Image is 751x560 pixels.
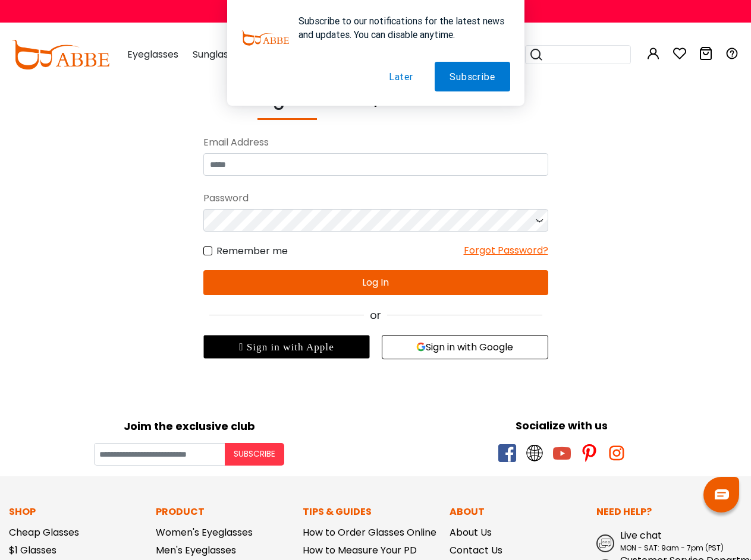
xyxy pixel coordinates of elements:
span: youtube [553,444,571,462]
span: twitter [526,444,543,462]
p: About [450,505,585,519]
div: Socialize with us [382,417,743,434]
a: About Us [450,526,492,539]
img: chat [715,489,729,499]
button: Sign in with Google [382,335,548,359]
span: MON - SAT: 9am - 7pm (PST) [620,543,724,553]
div: Password [203,188,548,209]
p: Shop [9,505,144,519]
a: How to Order Glasses Online [303,526,436,539]
a: Men's Eyeglasses [156,543,236,557]
a: $1 Glasses [9,543,56,557]
a: Contact Us [450,543,502,557]
span: facebook [498,444,516,462]
div: or [203,307,548,323]
p: Need Help? [596,505,742,519]
a: Cheap Glasses [9,526,79,539]
div: Email Address [203,132,548,153]
div: Sign in with Apple [203,335,370,359]
button: Later [374,62,428,91]
a: Women's Eyeglasses [156,526,253,539]
button: Subscribe [435,62,510,91]
input: Your email [94,443,225,466]
span: Live chat [620,529,662,542]
button: Subscribe [225,443,284,466]
a: How to Measure Your PD [303,543,417,557]
img: notification icon [241,14,289,62]
div: Forgot Password? [464,243,548,258]
button: Log In [203,270,548,295]
p: Tips & Guides [303,505,438,519]
a: Live chat MON - SAT: 9am - 7pm (PST) [596,529,742,553]
span: pinterest [580,444,598,462]
div: Joim the exclusive club [9,416,370,434]
p: Product [156,505,291,519]
label: Remember me [203,243,288,258]
span: instagram [608,444,626,462]
div: Subscribe to our notifications for the latest news and updates. You can disable anytime. [289,14,510,42]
